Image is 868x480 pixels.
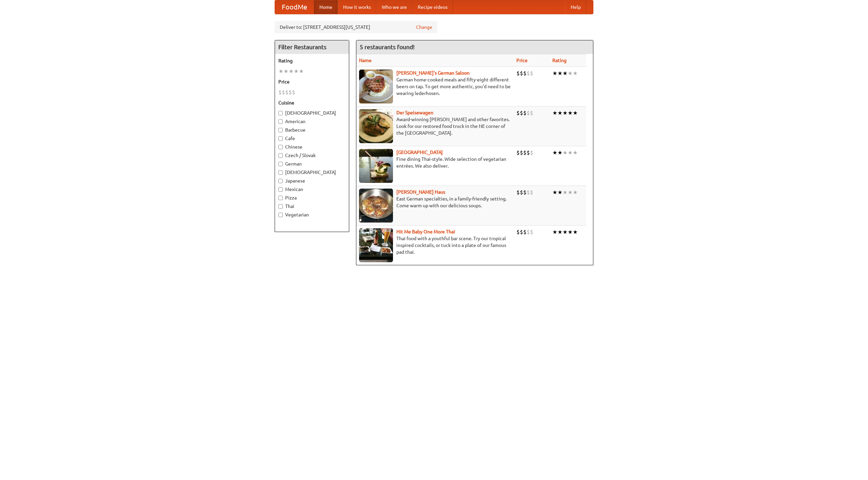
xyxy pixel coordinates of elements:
a: Name [359,58,372,63]
li: ★ [557,149,563,156]
p: Thai food with a youthful bar scene. Try our tropical inspired cocktails, or tuck into a plate of... [359,235,511,255]
li: ★ [573,189,578,196]
a: Der Speisewagen [396,110,433,115]
li: ★ [563,228,568,236]
li: ★ [557,70,563,77]
li: ★ [289,68,294,75]
li: $ [530,149,533,156]
li: $ [516,149,520,156]
label: Barbecue [278,127,346,133]
label: Mexican [278,186,346,193]
li: $ [516,189,520,196]
li: ★ [573,228,578,236]
input: Thai [278,204,283,209]
li: ★ [552,228,557,236]
li: ★ [573,70,578,77]
li: $ [527,70,530,77]
li: ★ [568,228,573,236]
label: German [278,160,346,167]
input: Vegetarian [278,213,283,217]
input: [DEMOGRAPHIC_DATA] [278,111,283,115]
img: babythai.jpg [359,228,393,262]
label: Thai [278,203,346,210]
li: $ [530,109,533,117]
li: $ [520,149,523,156]
h5: Cuisine [278,99,346,106]
input: American [278,119,283,124]
li: ★ [568,70,573,77]
img: kohlhaus.jpg [359,189,393,223]
a: FoodMe [275,0,314,14]
img: esthers.jpg [359,70,393,103]
div: Deliver to: [STREET_ADDRESS][US_STATE] [275,21,437,33]
li: $ [527,228,530,236]
li: $ [289,89,292,96]
li: $ [523,70,527,77]
li: ★ [563,109,568,117]
a: Change [416,24,432,31]
a: Rating [552,58,567,63]
li: ★ [563,70,568,77]
li: ★ [294,68,299,75]
label: Czech / Slovak [278,152,346,159]
li: $ [285,89,289,96]
li: ★ [568,189,573,196]
li: $ [530,228,533,236]
li: $ [523,189,527,196]
label: [DEMOGRAPHIC_DATA] [278,110,346,116]
a: [GEOGRAPHIC_DATA] [396,150,443,155]
li: $ [520,189,523,196]
li: ★ [552,189,557,196]
input: Czech / Slovak [278,153,283,158]
p: German home-cooked meals and fifty-eight different beers on tap. To get more authentic, you'd nee... [359,76,511,97]
label: Chinese [278,143,346,150]
img: satay.jpg [359,149,393,183]
input: Japanese [278,179,283,183]
b: [PERSON_NAME]'s German Saloon [396,70,470,76]
li: $ [520,70,523,77]
li: ★ [568,109,573,117]
li: $ [520,228,523,236]
li: ★ [283,68,289,75]
li: ★ [563,149,568,156]
p: Award-winning [PERSON_NAME] and other favorites. Look for our restored food truck in the NE corne... [359,116,511,136]
li: ★ [552,149,557,156]
a: Help [565,0,586,14]
a: Hit Me Baby One More Thai [396,229,455,234]
li: $ [523,228,527,236]
label: [DEMOGRAPHIC_DATA] [278,169,346,176]
li: $ [523,149,527,156]
a: Home [314,0,338,14]
li: $ [530,189,533,196]
h5: Price [278,78,346,85]
label: American [278,118,346,125]
a: Who we are [376,0,412,14]
h4: Filter Restaurants [275,40,349,54]
li: $ [516,109,520,117]
input: Barbecue [278,128,283,132]
p: Fine dining Thai-style. Wide selection of vegetarian entrées. We also deliver. [359,156,511,169]
p: East German specialties, in a family-friendly setting. Come warm up with our delicious soups. [359,195,511,209]
li: $ [527,149,530,156]
li: ★ [568,149,573,156]
li: $ [278,89,282,96]
li: ★ [563,189,568,196]
img: speisewagen.jpg [359,109,393,143]
a: Price [516,58,528,63]
input: [DEMOGRAPHIC_DATA] [278,170,283,175]
label: Pizza [278,194,346,201]
h5: Rating [278,57,346,64]
a: [PERSON_NAME] Haus [396,189,445,195]
input: Pizza [278,196,283,200]
li: ★ [573,109,578,117]
ng-pluralize: 5 restaurants found! [360,44,415,50]
a: How it works [338,0,376,14]
label: Vegetarian [278,211,346,218]
label: Cafe [278,135,346,142]
li: ★ [552,70,557,77]
li: ★ [299,68,304,75]
li: ★ [278,68,283,75]
input: Chinese [278,145,283,149]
